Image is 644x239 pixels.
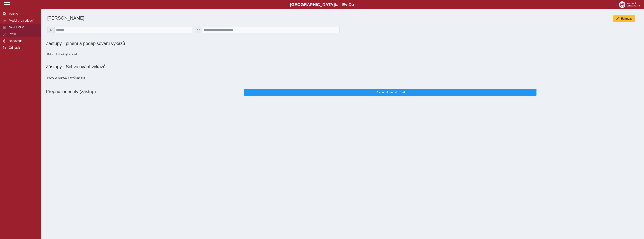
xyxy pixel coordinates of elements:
span: Editovat [621,17,632,20]
button: Přepnout identitu zpět [244,89,536,96]
img: logo_web_su.png [619,1,640,8]
span: Modul PAM [8,26,38,29]
div: Právo plnit mé výkazy má: [46,49,193,60]
div: Právo schvalovat mé výkazy má: [46,72,193,83]
span: Přepnout identitu zpět [247,91,533,94]
span: Profil [8,33,38,36]
span: Výkazy [8,12,38,16]
b: [GEOGRAPHIC_DATA] a - Evi [11,2,633,7]
span: Nápověda [8,39,38,43]
h1: [PERSON_NAME] [47,15,438,21]
h1: Přepnutí identity (zástup) [46,87,243,97]
span: t [335,2,336,7]
span: D [348,2,351,7]
span: Odhlásit [8,46,38,49]
h1: Zástupy - Schvalování výkazů [46,64,639,69]
span: o [352,2,354,7]
h1: Zástupy - plnění a podepisování výkazů [46,41,438,46]
span: Modul pro vedoucí [8,19,38,22]
button: Editovat [613,15,635,22]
